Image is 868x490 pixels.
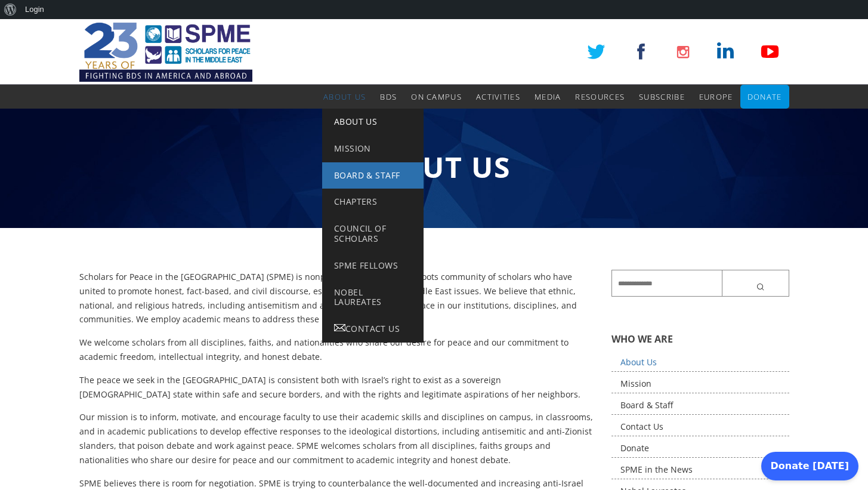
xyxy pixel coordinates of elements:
[334,170,400,181] span: Board & Staff
[611,439,789,458] a: Donate
[334,223,386,244] span: Council of Scholars
[611,418,789,436] a: Contact Us
[323,85,366,109] a: About Us
[380,91,397,102] span: BDS
[380,85,397,109] a: BDS
[79,335,594,364] p: We welcome scholars from all disciplines, faiths, and nationalities who share our desire for peac...
[747,85,782,109] a: Donate
[575,85,625,109] a: Resources
[639,91,685,102] span: Subscribe
[322,316,424,343] a: Contact Us
[79,410,594,467] p: Our mission is to inform, motivate, and encourage faculty to use their academic skills and discip...
[323,91,366,102] span: About Us
[747,91,782,102] span: Donate
[334,286,382,308] span: Nobel Laureates
[322,189,424,215] a: Chapters
[611,353,789,372] a: About Us
[334,260,398,271] span: SPME Fellows
[334,196,377,207] span: Chapters
[79,373,594,402] p: The peace we seek in the [GEOGRAPHIC_DATA] is consistent both with Israel’s right to exist as a s...
[611,461,789,479] a: SPME in the News
[699,85,733,109] a: Europe
[639,85,685,109] a: Subscribe
[322,252,424,279] a: SPME Fellows
[79,19,252,85] img: SPME
[611,396,789,415] a: Board & Staff
[334,116,377,127] span: About Us
[611,375,789,393] a: Mission
[476,91,520,102] span: Activities
[357,147,511,186] span: About Us
[334,143,371,154] span: Mission
[322,215,424,252] a: Council of Scholars
[411,91,462,102] span: On Campus
[322,279,424,316] a: Nobel Laureates
[345,323,400,334] span: Contact Us
[699,91,733,102] span: Europe
[476,85,520,109] a: Activities
[575,91,625,102] span: Resources
[322,135,424,162] a: Mission
[322,162,424,189] a: Board & Staff
[322,109,424,135] a: About Us
[535,91,561,102] span: Media
[411,85,462,109] a: On Campus
[611,332,789,346] h5: WHO WE ARE
[535,85,561,109] a: Media
[79,270,594,326] p: Scholars for Peace in the [GEOGRAPHIC_DATA] (SPME) is nonpartisan 501(c)(3), grass-roots communit...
